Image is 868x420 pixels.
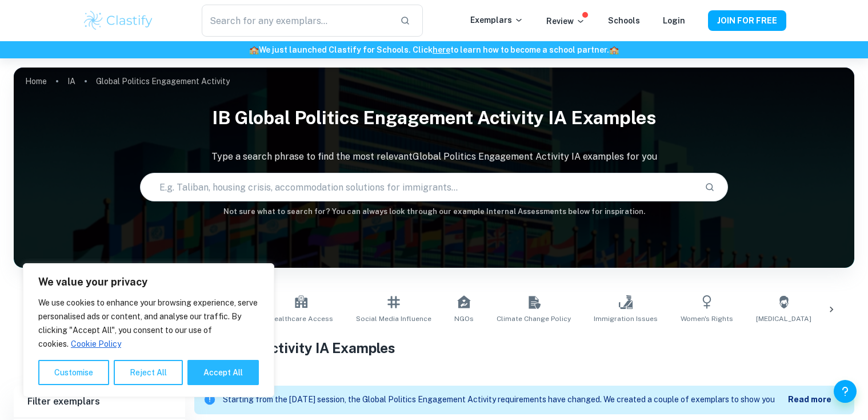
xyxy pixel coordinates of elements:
[141,171,696,203] input: E.g. Taliban, housing crisis, accommodation solutions for immigrants...
[546,15,585,27] p: Review
[96,75,230,88] p: Global Politics Engagement Activity
[25,73,47,89] a: Home
[249,45,259,54] span: 🏫
[82,9,155,32] img: Clastify logo
[202,5,390,37] input: Search for any exemplars...
[594,314,658,324] span: Immigration Issues
[67,73,75,89] a: IA
[14,386,185,418] h6: Filter exemplars
[114,360,183,385] button: Reject All
[608,16,640,25] a: Schools
[356,314,431,324] span: Social Media Influence
[56,338,813,358] h1: All Global Politics Engagement Activity IA Examples
[497,314,571,324] span: Climate Change Policy
[470,14,523,26] p: Exemplars
[223,394,788,406] p: Starting from the [DATE] session, the Global Politics Engagement Activity requirements have chang...
[269,314,333,324] span: Healthcare Access
[2,43,866,56] h6: We just launched Clastify for Schools. Click to learn how to become a school partner.
[187,360,259,385] button: Accept All
[663,16,685,25] a: Login
[23,263,274,397] div: We value your privacy
[38,296,259,351] p: We use cookies to enhance your browsing experience, serve personalised ads or content, and analys...
[788,395,831,404] b: Read more
[433,45,450,54] a: here
[14,150,854,164] p: Type a search phrase to find the most relevant Global Politics Engagement Activity IA examples fo...
[38,275,259,289] p: We value your privacy
[454,314,474,324] span: NGOs
[834,380,857,403] button: Help and Feedback
[700,177,719,197] button: Search
[681,314,733,324] span: Women's Rights
[14,100,854,136] h1: IB Global Politics Engagement Activity IA examples
[70,339,122,349] a: Cookie Policy
[708,10,786,31] button: JOIN FOR FREE
[609,45,619,54] span: 🏫
[14,206,854,217] h6: Not sure what to search for? You can always look through our example Internal Assessments below f...
[756,314,811,324] span: [MEDICAL_DATA]
[38,360,109,385] button: Customise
